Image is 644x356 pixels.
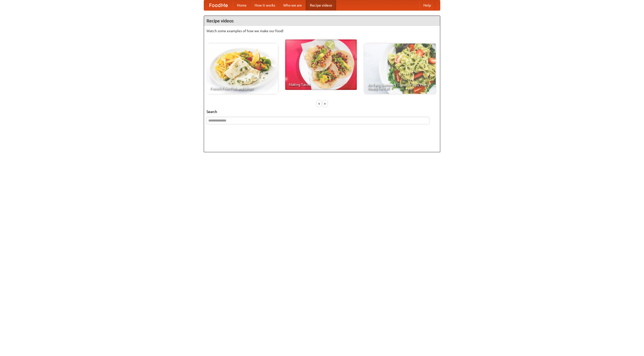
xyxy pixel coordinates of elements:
[285,39,357,90] a: Making Tacos
[279,0,306,10] a: Who we are
[317,100,321,107] div: «
[368,83,432,90] span: An Easy, Summery Tomato Pasta That's Ready for Fall
[210,87,274,90] span: French Fries Fish and Chips
[233,0,251,10] a: Home
[207,28,437,33] p: Watch some examples of how we make our food!
[251,0,279,10] a: How it works
[323,100,327,107] div: »
[306,0,336,10] a: Recipe videos
[289,83,353,86] span: Making Tacos
[207,44,278,94] a: French Fries Fish and Chips
[364,44,436,94] a: An Easy, Summery Tomato Pasta That's Ready for Fall
[419,0,435,10] a: Help
[204,16,440,26] h4: Recipe videos
[204,0,233,10] a: FoodMe
[207,109,437,114] h5: Search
